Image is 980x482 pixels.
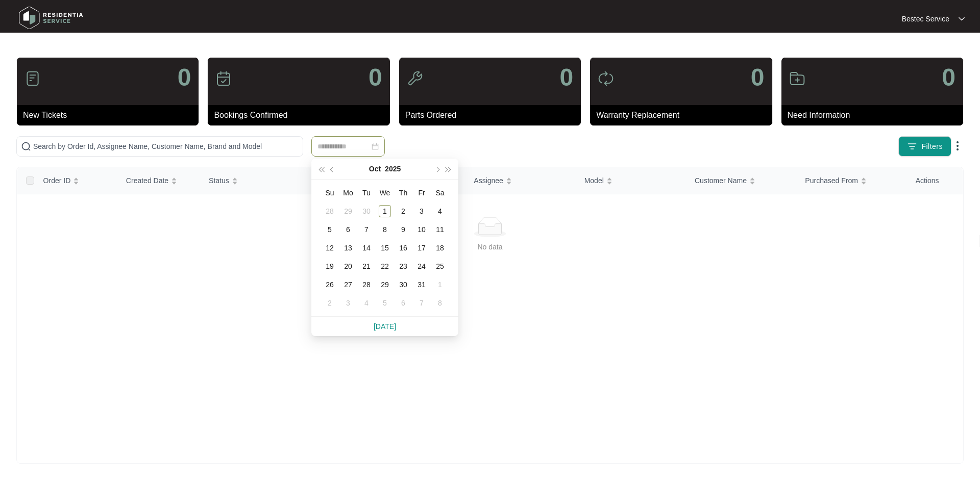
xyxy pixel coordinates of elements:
td: 2025-10-27 [339,275,357,294]
td: 2025-11-01 [431,275,449,294]
div: 15 [379,242,391,254]
div: 12 [324,242,336,254]
div: 21 [360,260,373,272]
button: filter iconFilters [898,136,951,157]
td: 2025-10-04 [431,202,449,220]
p: 0 [942,65,955,90]
p: Bookings Confirmed [214,109,389,121]
span: Customer Name [695,175,747,186]
td: 2025-10-12 [321,239,339,257]
img: icon [24,70,41,87]
span: Created Date [126,175,168,186]
div: 28 [360,278,373,291]
td: 2025-11-08 [431,294,449,312]
th: Created Date [118,167,201,194]
th: Th [394,184,412,202]
td: 2025-10-08 [376,220,394,239]
div: 23 [397,260,409,272]
td: 2025-10-24 [412,257,431,275]
p: 0 [751,65,765,90]
td: 2025-10-19 [321,257,339,275]
td: 2025-10-28 [357,275,376,294]
td: 2025-10-13 [339,239,357,257]
th: Assignee [465,167,576,194]
td: 2025-10-29 [376,275,394,294]
div: 9 [397,223,409,236]
td: 2025-10-22 [376,257,394,275]
td: 2025-11-03 [339,294,357,312]
div: 4 [360,297,373,309]
th: Sa [431,184,449,202]
img: icon [407,70,423,87]
img: icon [215,70,232,87]
div: 7 [415,297,428,309]
th: Purchased From [797,167,907,194]
div: 29 [342,205,354,217]
td: 2025-10-14 [357,239,376,257]
div: 1 [379,205,391,217]
div: 30 [397,278,409,291]
input: Search by Order Id, Assignee Name, Customer Name, Brand and Model [33,141,299,152]
div: 6 [397,297,409,309]
div: 29 [379,278,391,291]
div: 3 [415,205,428,217]
td: 2025-11-07 [412,294,431,312]
th: Customer Name [687,167,797,194]
td: 2025-10-02 [394,202,412,220]
span: Filters [921,141,943,152]
div: 2 [397,205,409,217]
td: 2025-10-17 [412,239,431,257]
td: 2025-10-10 [412,220,431,239]
td: 2025-11-02 [321,294,339,312]
div: 19 [324,260,336,272]
td: 2025-10-20 [339,257,357,275]
div: 7 [360,223,373,236]
th: Order ID [35,167,118,194]
td: 2025-09-30 [357,202,376,220]
th: Su [321,184,339,202]
th: Actions [908,167,963,194]
img: icon [598,70,614,87]
div: 24 [415,260,428,272]
img: dropdown arrow [959,16,965,21]
a: [DATE] [374,322,396,331]
td: 2025-10-03 [412,202,431,220]
span: Order ID [43,175,71,186]
td: 2025-10-16 [394,239,412,257]
button: 2025 [385,159,401,179]
div: 16 [397,242,409,254]
div: 30 [360,205,373,217]
div: 6 [342,223,354,236]
p: 0 [178,65,191,90]
th: Tu [357,184,376,202]
div: 26 [324,278,336,291]
div: 27 [342,278,354,291]
p: Warranty Replacement [596,109,772,121]
p: 0 [559,65,573,90]
th: Model [576,167,687,194]
span: Model [584,175,604,186]
p: Parts Ordered [405,109,581,121]
td: 2025-10-18 [431,239,449,257]
td: 2025-10-23 [394,257,412,275]
img: search-icon [21,141,31,151]
div: 4 [434,205,446,217]
div: 3 [342,297,354,309]
div: 17 [415,242,428,254]
td: 2025-10-25 [431,257,449,275]
td: 2025-10-05 [321,220,339,239]
td: 2025-11-06 [394,294,412,312]
td: 2025-10-11 [431,220,449,239]
th: We [376,184,394,202]
span: Status [209,175,229,186]
div: 5 [324,223,336,236]
img: filter icon [907,141,917,151]
div: 8 [379,223,391,236]
p: Bestec Service [902,14,949,24]
div: 1 [434,278,446,291]
img: residentia service logo [15,3,87,33]
img: icon [789,70,805,87]
div: 14 [360,242,373,254]
td: 2025-10-15 [376,239,394,257]
td: 2025-10-31 [412,275,431,294]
